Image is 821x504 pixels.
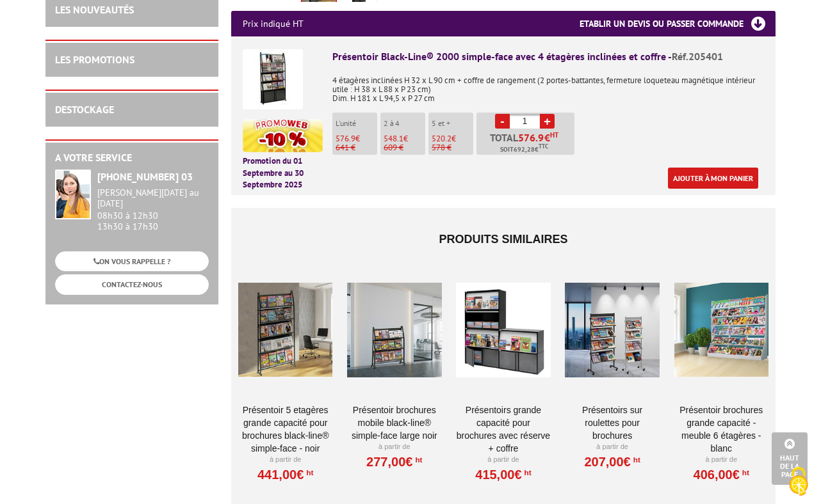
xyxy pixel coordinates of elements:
img: promotion [243,119,323,152]
sup: HT [304,468,313,477]
span: 520.2 [432,133,451,144]
p: Prix indiqué HT [243,11,304,36]
p: À partir de [456,455,550,465]
p: 4 étagères inclinées H 32 x L 90 cm + coffre de rangement (2 portes-battantes, fermeture loquetea... [332,67,764,103]
a: LES PROMOTIONS [55,53,134,66]
sup: TTC [539,143,548,150]
p: Total [480,132,574,155]
span: 548.1 [384,133,403,144]
sup: HT [740,468,749,477]
div: [PERSON_NAME][DATE] au [DATE] [97,187,209,209]
p: À partir de [674,455,768,465]
button: Cookies (fenêtre modale) [776,461,821,504]
span: 576.9 [336,133,355,144]
p: Promotion du 01 Septembre au 30 Septembre 2025 [243,155,323,191]
img: Présentoir Black-Line® 2000 simple-face avec 4 étagères inclinées et coffre [243,49,303,109]
p: 578 € [432,143,473,152]
a: + [540,114,555,129]
sup: HT [631,455,640,464]
a: Haut de la page [772,432,808,485]
sup: HT [522,468,532,477]
a: Présentoirs sur roulettes pour brochures [565,404,659,442]
span: Réf.205401 [672,50,723,63]
a: CONTACTEZ-NOUS [55,274,209,294]
a: - [495,114,510,129]
a: LES NOUVEAUTÉS [55,3,134,16]
a: 406,00€HT [694,471,749,478]
p: € [384,134,425,143]
p: L'unité [336,119,377,128]
p: € [336,134,377,143]
div: Présentoir Black-Line® 2000 simple-face avec 4 étagères inclinées et coffre - [332,49,764,64]
sup: HT [550,130,558,139]
h3: Etablir un devis ou passer commande [580,11,776,36]
div: 08h30 à 12h30 13h30 à 17h30 [97,187,209,232]
p: À partir de [565,442,659,452]
span: 692,28 [514,145,535,155]
img: Cookies (fenêtre modale) [783,466,815,498]
a: 277,00€HT [366,458,422,466]
a: DESTOCKAGE [55,103,114,116]
a: Ajouter à mon panier [668,168,758,189]
a: ON VOUS RAPPELLE ? [55,251,209,271]
p: 2 à 4 [384,119,425,128]
a: 441,00€HT [257,471,313,478]
strong: [PHONE_NUMBER] 03 [97,170,193,183]
span: Soit € [500,145,548,155]
a: 415,00€HT [475,471,531,478]
p: 609 € [384,143,425,152]
sup: HT [412,455,422,464]
p: À partir de [238,455,332,465]
h2: A votre service [55,152,209,164]
a: Présentoir Brochures mobile Black-Line® simple-face large noir [347,404,441,442]
p: À partir de [347,442,441,452]
a: Présentoir 5 Etagères grande capacité pour brochures Black-Line® simple-face - Noir [238,404,332,455]
a: 207,00€HT [584,458,640,466]
img: widget-service.jpg [55,169,91,219]
p: 641 € [336,143,377,152]
span: € [544,132,550,143]
a: Présentoirs grande capacité pour brochures avec réserve + coffre [456,404,550,455]
p: € [432,134,473,143]
span: Produits similaires [439,233,567,246]
p: 5 et + [432,119,473,128]
a: Présentoir Brochures grande capacité - Meuble 6 étagères - Blanc [674,404,768,455]
span: 576.9 [518,132,544,143]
